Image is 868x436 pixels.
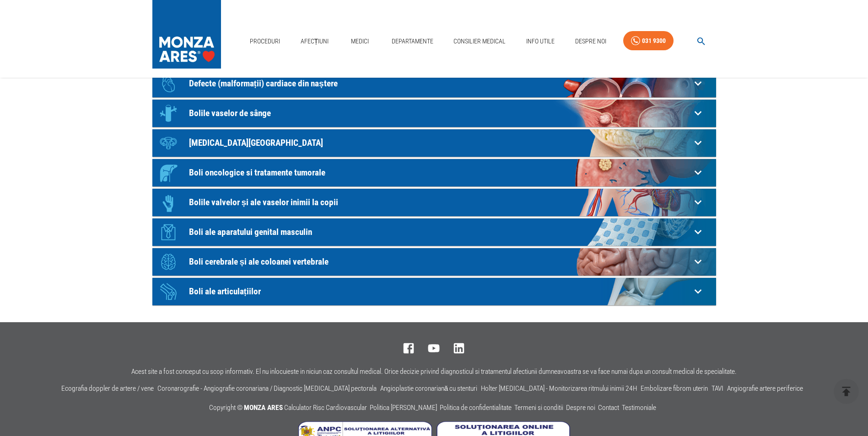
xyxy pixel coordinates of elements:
[284,404,367,412] a: Calculator Risc Cardiovascular
[642,35,666,47] div: 031 9300
[152,189,716,216] div: IconBolile valvelor și ale vaselor inimii la copii
[297,32,333,51] a: Afecțiuni
[246,32,284,51] a: Proceduri
[152,278,716,305] div: IconBoli ale articulațiilor
[61,384,154,393] a: Ecografia doppler de artere / vene
[155,189,182,216] div: Icon
[209,402,659,414] p: Copyright ©
[623,31,674,51] a: 031 9300
[155,218,182,246] div: Icon
[380,384,478,393] a: Angioplastie coronariană cu stenturi
[155,129,182,157] div: Icon
[189,79,691,88] p: Defecte (malformații) cardiace din naștere
[155,70,182,97] div: Icon
[345,32,375,51] a: Medici
[152,159,716,186] div: IconBoli oncologice si tratamente tumorale
[189,257,691,266] p: Boli cerebrale și ale coloanei vertebrale
[622,404,656,412] a: Testimoniale
[712,384,723,393] a: TAVI
[155,278,182,305] div: Icon
[131,368,737,376] p: Acest site a fost conceput cu scop informativ. El nu inlocuieste in niciun caz consultul medical....
[152,248,716,276] div: IconBoli cerebrale și ale coloanei vertebrale
[189,168,691,177] p: Boli oncologice si tratamente tumorale
[727,384,803,393] a: Angiografie artere periferice
[641,384,708,393] a: Embolizare fibrom uterin
[152,70,716,97] div: IconDefecte (malformații) cardiace din naștere
[189,108,691,118] p: Bolile vaselor de sânge
[189,227,691,237] p: Boli ale aparatului genital masculin
[152,129,716,157] div: Icon[MEDICAL_DATA][GEOGRAPHIC_DATA]
[155,248,182,276] div: Icon
[514,404,563,412] a: Termeni si conditii
[152,218,716,246] div: IconBoli ale aparatului genital masculin
[189,138,691,148] p: [MEDICAL_DATA][GEOGRAPHIC_DATA]
[598,404,619,412] a: Contact
[155,159,182,186] div: Icon
[450,32,509,51] a: Consilier Medical
[481,384,637,393] a: Holter [MEDICAL_DATA] - Monitorizarea ritmului inimii 24H
[189,287,691,296] p: Boli ale articulațiilor
[566,404,595,412] a: Despre noi
[440,404,512,412] a: Politica de confidentialitate
[152,100,716,127] div: IconBolile vaselor de sânge
[523,32,558,51] a: Info Utile
[388,32,437,51] a: Departamente
[370,404,437,412] a: Politica [PERSON_NAME]
[155,100,182,127] div: Icon
[834,379,859,404] button: delete
[157,384,377,393] a: Coronarografie - Angiografie coronariana / Diagnostic [MEDICAL_DATA] pectorala
[571,32,610,51] a: Despre Noi
[244,404,283,412] span: MONZA ARES
[189,197,691,207] p: Bolile valvelor și ale vaselor inimii la copii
